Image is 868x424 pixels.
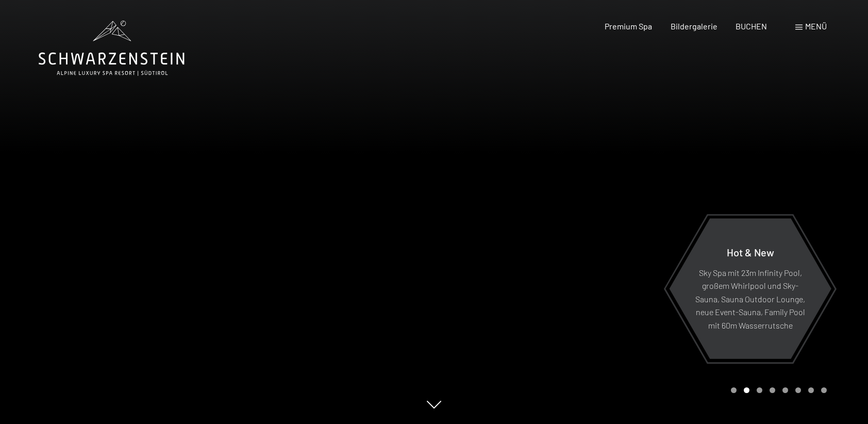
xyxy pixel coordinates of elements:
a: BUCHEN [736,21,767,31]
div: Carousel Pagination [727,387,827,393]
div: Carousel Page 4 [770,387,775,393]
div: Carousel Page 2 (Current Slide) [744,387,749,393]
a: Bildergalerie [671,21,717,31]
div: Carousel Page 7 [808,387,814,393]
p: Sky Spa mit 23m Infinity Pool, großem Whirlpool und Sky-Sauna, Sauna Outdoor Lounge, neue Event-S... [694,266,806,332]
div: Carousel Page 1 [731,387,737,393]
span: Hot & New [727,246,774,258]
span: Menü [805,21,827,31]
div: Carousel Page 3 [757,387,762,393]
a: Hot & New Sky Spa mit 23m Infinity Pool, großem Whirlpool und Sky-Sauna, Sauna Outdoor Lounge, ne... [669,218,832,360]
a: Premium Spa [605,21,652,31]
div: Carousel Page 6 [795,387,801,393]
div: Carousel Page 8 [821,387,827,393]
div: Carousel Page 5 [782,387,788,393]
